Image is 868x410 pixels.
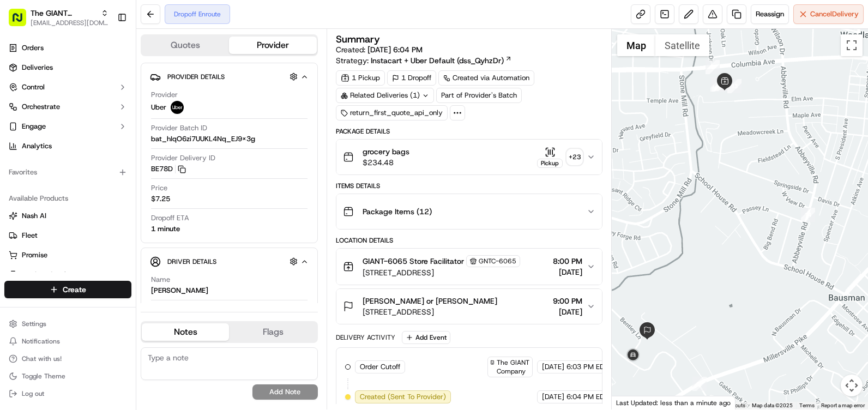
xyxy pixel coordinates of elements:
[22,337,60,346] span: Notifications
[4,39,131,57] a: Orders
[497,358,530,376] span: The GIANT Company
[4,98,131,116] button: Orchestrate
[142,323,229,341] button: Notes
[4,369,131,384] button: Toggle Theme
[367,45,423,55] span: [DATE] 6:04 PM
[229,37,316,54] button: Provider
[4,164,131,181] div: Favorites
[4,386,131,401] button: Log out
[11,44,198,61] p: Welcome 👋
[31,8,97,19] span: The GIANT Company
[9,211,127,221] a: Nash AI
[22,319,46,328] span: Settings
[336,88,434,103] div: Related Deliveries (1)
[22,158,83,169] span: Knowledge Base
[31,19,108,27] button: [EMAIL_ADDRESS][DOMAIN_NAME]
[363,267,520,278] span: [STREET_ADDRESS]
[171,101,184,114] img: profile_uber_ahold_partner.png
[479,257,516,266] span: GNTC-6065
[4,281,131,298] button: Create
[151,153,215,163] span: Provider Delivery ID
[150,68,309,86] button: Provider Details
[77,184,132,193] a: Powered byPylon
[4,137,131,155] a: Analytics
[151,134,255,144] span: bat_hIqO6zi7UUKL4Nq_EJ9X3g
[37,104,179,115] div: Start new chat
[537,159,563,168] div: Pickup
[537,147,563,168] button: Pickup
[553,306,582,317] span: [DATE]
[752,402,793,408] span: Map data ©2025
[756,9,784,19] span: Reassign
[336,70,385,86] div: 1 Pickup
[360,392,446,402] span: Created (Sent To Provider)
[553,267,582,278] span: [DATE]
[553,256,582,267] span: 8:00 PM
[692,377,707,391] div: 17
[11,104,31,124] img: 1736555255976-a54dd68f-1ca7-489b-9aae-adbdc363a1c4
[167,73,225,81] span: Provider Details
[167,257,216,266] span: Driver Details
[151,213,189,223] span: Dropoff ETA
[151,275,170,285] span: Name
[4,79,131,96] button: Control
[363,306,497,317] span: [STREET_ADDRESS]
[151,164,186,174] button: BE78D
[7,154,88,173] a: 📗Knowledge Base
[336,289,602,324] button: [PERSON_NAME] or [PERSON_NAME][STREET_ADDRESS]9:00 PM[DATE]
[614,395,650,409] img: Google
[22,372,65,381] span: Toggle Theme
[363,256,464,267] span: GIANT-6065 Store Facilitator
[151,90,178,100] span: Provider
[22,43,44,53] span: Orders
[22,270,74,280] span: Product Catalog
[336,55,512,66] div: Strategy:
[371,55,512,66] a: Instacart + Uber Default (dss_QyhzDr)
[92,159,101,168] div: 💻
[387,70,436,86] div: 1 Dropoff
[4,207,131,225] button: Nash AI
[841,375,863,396] button: Map camera controls
[151,123,207,133] span: Provider Batch ID
[553,296,582,306] span: 9:00 PM
[810,9,859,19] span: Cancel Delivery
[22,63,53,73] span: Deliveries
[229,323,316,341] button: Flags
[142,37,229,54] button: Quotes
[108,185,132,193] span: Pylon
[566,362,608,372] span: 6:03 PM EDT
[151,194,170,204] span: $7.25
[22,250,47,260] span: Promise
[9,270,127,280] a: Product Catalog
[4,59,131,76] a: Deliveries
[727,79,742,93] div: 13
[22,102,60,112] span: Orchestrate
[151,224,180,234] div: 1 minute
[4,4,113,31] button: The GIANT Company[EMAIL_ADDRESS][DOMAIN_NAME]
[336,182,602,190] div: Items Details
[706,60,720,74] div: 8
[363,146,409,157] span: grocery bags
[336,140,602,174] button: grocery bags$234.48Pickup+23
[22,82,45,92] span: Control
[438,70,534,86] a: Created via Automation
[714,77,728,91] div: 12
[9,250,127,260] a: Promise
[710,77,725,92] div: 11
[4,334,131,349] button: Notifications
[751,4,789,24] button: Reassign
[336,34,380,44] h3: Summary
[336,333,395,342] div: Delivery Activity
[4,316,131,331] button: Settings
[336,127,602,136] div: Package Details
[22,211,46,221] span: Nash AI
[841,34,863,56] button: Toggle fullscreen view
[103,158,175,169] span: API Documentation
[4,266,131,284] button: Product Catalog
[4,351,131,366] button: Chat with us!
[28,70,196,82] input: Got a question? Start typing here...
[363,206,432,217] span: Package Items ( 12 )
[360,362,400,372] span: Order Cutoff
[11,11,33,33] img: Nash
